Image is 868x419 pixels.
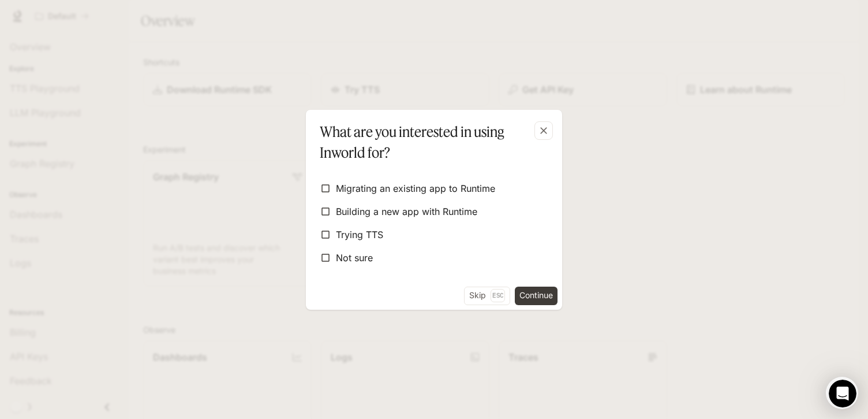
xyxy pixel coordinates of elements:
span: Building a new app with Runtime [336,205,477,218]
span: Not sure [336,251,373,265]
span: Migrating an existing app to Runtime [336,181,495,195]
iframe: Intercom live chat [829,380,856,407]
span: Trying TTS [336,228,383,242]
button: SkipEsc [464,287,510,305]
button: Continue [515,287,558,305]
p: What are you interested in using Inworld for? [320,121,544,163]
p: Esc [491,289,505,302]
iframe: Intercom live chat discovery launcher [826,377,858,409]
